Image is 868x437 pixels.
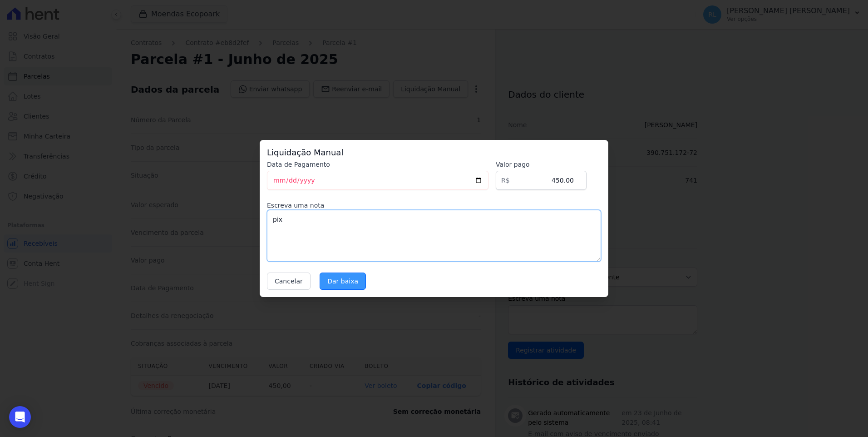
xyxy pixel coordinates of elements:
[496,160,587,169] label: Valor pago
[267,160,488,169] label: Data de Pagamento
[267,201,601,210] label: Escreva uma nota
[9,406,31,428] div: Open Intercom Messenger
[320,273,366,290] input: Dar baixa
[267,273,311,290] button: Cancelar
[267,147,601,158] h3: Liquidação Manual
